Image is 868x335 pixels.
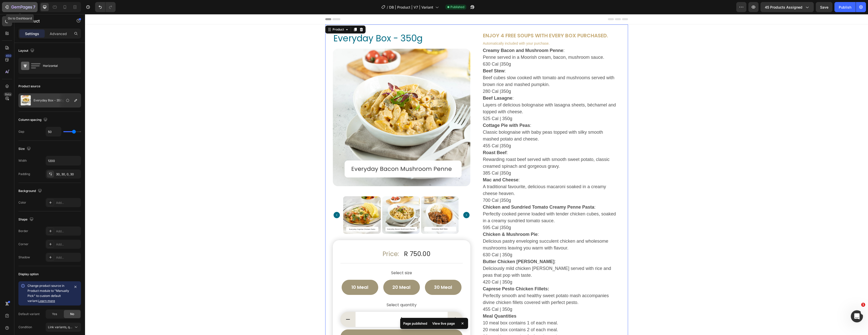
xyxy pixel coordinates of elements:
[248,18,385,31] h1: Everyday Box - 350g
[834,2,856,12] button: Publish
[861,303,865,307] span: 1
[70,312,74,316] span: No
[765,5,802,10] span: 45 products assigned
[33,4,35,10] p: 7
[56,172,80,177] div: 30, 30, 0, 30
[398,163,433,168] span: Mac and Cheese
[398,47,416,52] span: 630 Cal |
[247,13,260,18] div: Product
[398,245,526,270] span: : Deliciously mild chicken [PERSON_NAME] served with rice and peas that pop with taste. 420 Cal |...
[398,299,431,304] strong: Meal Quantities
[387,5,388,10] span: /
[398,245,470,250] b: Butter Chicken [PERSON_NAME]
[18,229,28,233] div: Border
[270,298,363,313] input: quantity
[18,255,30,260] div: Shadow
[398,156,416,161] span: 385 Cal |
[398,116,518,127] span: Classic bolognaise with baby peas topped with silky smooth mashed potato and cheese.
[398,18,523,25] strong: ENJOY 4 FREE SOUPS WITH EVERY BOX PURCHASED.
[416,75,426,80] span: 350g
[478,34,480,39] span: :
[18,200,26,205] div: Color
[398,170,521,182] span: A traditional favourite, delicious macaroni soaked in a creamy cheese heaven.
[18,129,24,134] div: Gap
[266,270,283,276] span: 10 Meal
[318,234,378,246] div: R 750.00
[398,211,416,216] span: 595 Cal |
[18,325,32,329] div: Condition
[4,92,12,96] div: Beta
[18,172,30,176] div: Padding
[398,272,524,298] span: Perfectly smooth and healthy sweet potato mash accompanies divine chicken fillets covered with pe...
[85,14,868,335] iframe: Design area
[398,75,416,80] span: 280 Cal |
[18,272,39,276] div: Display option
[46,127,61,136] input: Auto
[398,136,422,141] span: Roast Beef
[398,54,420,59] span: Beef Stew
[18,158,27,163] div: Width
[398,61,529,73] span: Beef cubes slow cooked with tomato and mushrooms served with brown rice and mashed pumpkin.
[398,129,416,134] span: 455 Cal |
[2,2,38,12] button: 7
[398,27,465,31] span: Automatically included with your purchase.
[52,312,57,316] span: Yes
[398,143,525,155] span: Rewarding roast beef served with smooth sweet potato, classic creamed spinach and gorgeous gravy.
[5,54,12,58] div: 450
[249,198,255,204] button: Carousel Back Arrow
[363,298,378,313] button: increment
[398,34,478,39] span: Creamy Bacon and Mushroom Penne
[56,255,80,260] div: Add...
[398,41,519,46] span: Penne served in a Moorish cream, bacon, mushroom sauce.
[56,242,80,247] div: Add...
[18,146,32,152] div: Size
[422,136,423,141] span: :
[18,312,40,316] div: Default variant
[307,270,325,276] span: 20 Meal
[398,163,521,189] span: 350g
[398,102,427,107] span: 525 Cal | 350g
[349,270,367,276] span: 30 Meal
[18,242,29,246] div: Corner
[34,99,64,102] p: Everyday Box - 350g
[48,325,122,329] span: Link variants, quantity <br> between same products
[38,299,55,303] a: Learn more
[433,163,435,168] span: :
[25,31,39,36] p: Settings
[46,323,81,332] button: Link variants, quantity <br> between same products
[398,190,509,196] span: Chicken and Sundried Tomato Creamy Penne Pasta
[43,60,74,72] div: Horizontal
[816,2,832,12] button: Save
[450,5,464,9] span: Published
[398,109,445,114] span: Cottage Pie with Peas
[403,321,427,326] p: Page published
[761,2,814,12] button: 45 products assigned
[378,198,385,204] button: Carousel Next Arrow
[420,54,421,59] span: :
[427,81,429,87] span: :
[18,117,48,123] div: Column spacing
[18,188,43,194] div: Background
[256,234,314,245] p: Price:
[24,18,67,24] p: Product
[56,229,80,234] div: Add...
[46,156,81,165] input: Auto
[300,320,327,326] div: Add to cart
[50,31,67,36] p: Advanced
[398,218,523,243] span: : Delicious pastry enveloping succulent chicken and wholesome mushrooms leaving you warm with fla...
[18,47,35,54] div: Layout
[416,129,426,134] span: 350g
[21,95,31,105] img: product feature img
[256,255,377,263] p: Select size
[18,84,40,89] div: Product source
[398,190,531,216] span: 350g
[398,272,464,277] b: Caprese Pesto Chicken Fillets:
[56,201,80,205] div: Add...
[429,320,458,327] div: View live page
[445,109,446,114] span: :
[398,197,531,209] span: Perfectly cooked penne loaded with tender chicken cubes, soaked in a creamy sundried tomato sauce.
[398,184,416,189] span: 700 Cal |
[18,216,35,223] div: Shape
[839,5,851,10] div: Publish
[416,47,426,52] span: 350g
